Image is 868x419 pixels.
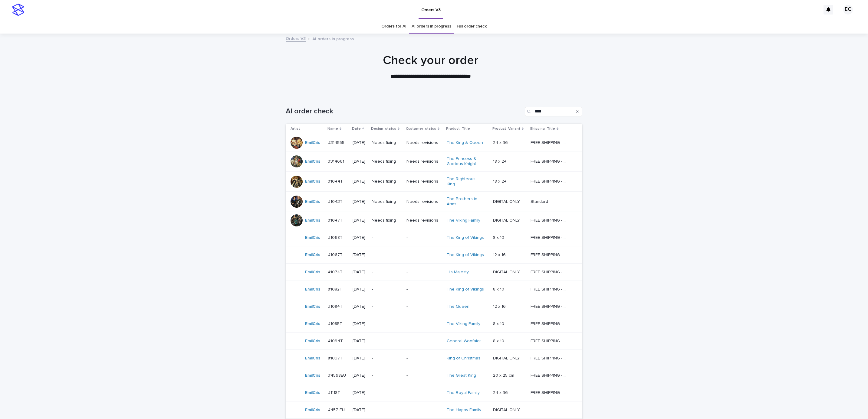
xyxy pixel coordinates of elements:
p: #1043T [328,198,344,204]
p: Needs fixing [372,159,402,164]
tr: EmilCris #1047T#1047T [DATE]Needs fixingNeeds revisionsThe Viking Family DIGITAL ONLYDIGITAL ONLY... [286,212,582,229]
p: 8 x 10 [493,337,505,344]
a: EmilCris [305,159,320,164]
img: stacker-logo-s-only.png [12,4,24,16]
tr: EmilCris #1043T#1043T [DATE]Needs fixingNeeds revisionsThe Brothers in Arms DIGITAL ONLYDIGITAL O... [286,192,582,212]
a: The King of Vikings [447,235,484,240]
p: #1067T [328,251,344,258]
p: Standard [531,198,549,204]
input: Search [525,107,582,116]
div: EC [843,5,853,15]
p: FREE SHIPPING - preview in 1-2 business days, after your approval delivery will take 5-10 b.d. [531,251,570,258]
a: General Woofalot [447,339,481,344]
p: - [372,408,402,413]
h1: Check your order [282,53,579,68]
p: Needs revisions [406,159,442,164]
p: [DATE] [353,218,367,223]
p: Name [327,125,338,132]
a: EmilCris [305,390,320,395]
p: - [372,235,402,240]
p: Needs fixing [372,140,402,145]
p: DIGITAL ONLY [493,217,521,223]
p: - [406,235,442,240]
a: EmilCris [305,287,320,292]
p: #1084T [328,303,344,309]
p: - [372,287,402,292]
p: FREE SHIPPING - preview in 1-2 business days, after your approval delivery will take 5-10 b.d. [531,217,570,223]
a: His Majesty [447,270,469,275]
p: [DATE] [353,270,367,275]
p: Needs revisions [406,199,442,204]
a: EmilCris [305,304,320,309]
p: #1047T [328,217,344,223]
p: - [372,304,402,309]
p: FREE SHIPPING - preview in 1-2 business days, after your approval delivery will take 5-10 b.d. [531,286,570,292]
p: 8 x 10 [493,320,505,326]
p: DIGITAL ONLY [493,406,521,413]
p: [DATE] [353,179,367,184]
p: Artist [291,125,300,132]
p: [DATE] [353,159,367,164]
a: Orders for AI [381,19,406,34]
p: - [406,373,442,378]
p: - [406,408,442,413]
p: [DATE] [353,140,367,145]
a: The King of Vikings [447,287,484,292]
p: #1097T [328,355,344,361]
p: #1082T [328,286,344,292]
tr: EmilCris #1082T#1082T [DATE]--The King of Vikings 8 x 108 x 10 FREE SHIPPING - preview in 1-2 bus... [286,281,582,298]
a: EmilCris [305,373,320,378]
p: FREE SHIPPING - preview in 1-2 business days, after your approval delivery will take 5-10 b.d. [531,303,570,309]
p: - [372,321,402,326]
p: Product_Variant [492,125,520,132]
p: Product_Title [446,125,470,132]
p: FREE SHIPPING - preview in 1-2 business days, after your approval delivery will take 5-10 b.d. [531,158,570,164]
p: Needs fixing [372,179,402,184]
a: AI orders in progress [412,19,451,34]
p: [DATE] [353,287,367,292]
p: 18 x 24 [493,178,508,184]
p: Shipping_Title [530,125,555,132]
p: - [372,270,402,275]
p: FREE SHIPPING - preview in 1-2 business days, after your approval delivery will take 5-10 b.d. [531,389,570,395]
p: Needs revisions [406,179,442,184]
tr: EmilCris #1074T#1074T [DATE]--His Majesty DIGITAL ONLYDIGITAL ONLY FREE SHIPPING - preview in 1-2... [286,263,582,281]
tr: EmilCris #1044T#1044T [DATE]Needs fixingNeeds revisionsThe Righteous King 18 x 2418 x 24 FREE SHI... [286,171,582,192]
a: Orders V3 [286,35,306,42]
p: FREE SHIPPING - preview in 1-2 business days, after your approval delivery will take 5-10 b.d. [531,268,570,275]
p: #1044T [328,178,344,184]
a: The Brothers in Arms [447,197,485,207]
tr: EmilCris #1094T#1094T [DATE]--General Woofalot 8 x 108 x 10 FREE SHIPPING - preview in 1-2 busine... [286,332,582,349]
p: [DATE] [353,235,367,240]
p: #4568EU [328,372,347,378]
p: #314661 [328,158,345,164]
a: EmilCris [305,199,320,204]
p: - [372,339,402,344]
p: DIGITAL ONLY [493,198,521,204]
p: [DATE] [353,339,367,344]
a: The Righteous King [447,177,485,187]
p: [DATE] [353,304,367,309]
a: EmilCris [305,179,320,184]
a: EmilCris [305,270,320,275]
p: - [372,390,402,395]
p: Needs revisions [406,218,442,223]
p: [DATE] [353,373,367,378]
p: Date [352,125,361,132]
p: - [531,406,533,413]
p: - [406,339,442,344]
a: The Viking Family [447,218,480,223]
p: #1118T [328,389,341,395]
p: #1094T [328,337,344,344]
p: 12 x 16 [493,251,507,258]
a: EmilCris [305,321,320,326]
a: EmilCris [305,252,320,258]
tr: EmilCris #1068T#1068T [DATE]--The King of Vikings 8 x 108 x 10 FREE SHIPPING - preview in 1-2 bus... [286,229,582,246]
a: EmilCris [305,235,320,240]
p: Customer_status [406,125,436,132]
a: The Royal Family [447,390,480,395]
p: 20 x 25 cm [493,372,515,378]
p: [DATE] [353,408,367,413]
p: - [372,373,402,378]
